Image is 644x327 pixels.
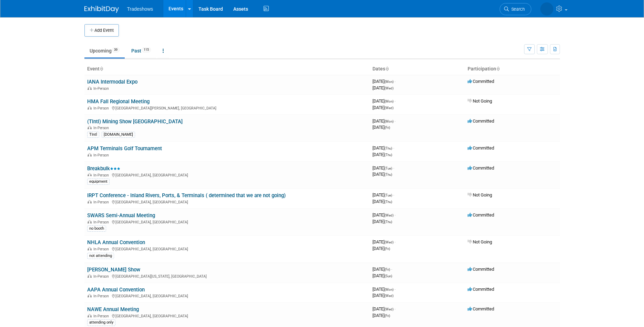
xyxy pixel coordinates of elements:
[385,193,392,197] span: (Tue)
[468,165,494,171] span: Committed
[468,306,494,311] span: Committed
[372,172,392,177] span: [DATE]
[88,86,92,90] img: In-Person Event
[385,247,390,251] span: (Fri)
[372,125,390,130] span: [DATE]
[87,313,367,318] div: [GEOGRAPHIC_DATA], [GEOGRAPHIC_DATA]
[142,47,151,52] span: 115
[127,6,153,12] span: Tradeshows
[468,239,492,244] span: Not Going
[395,79,396,84] span: -
[395,287,396,292] span: -
[468,118,494,124] span: Committed
[393,192,394,198] span: -
[87,246,367,251] div: [GEOGRAPHIC_DATA], [GEOGRAPHIC_DATA]
[372,306,396,311] span: [DATE]
[93,200,111,204] span: In-Person
[385,80,393,84] span: (Mon)
[385,294,393,298] span: (Wed)
[87,319,115,326] div: attending only
[385,126,390,129] span: (Fri)
[93,173,111,177] span: In-Person
[385,146,392,150] span: (Thu)
[88,247,92,250] img: In-Person Event
[372,267,392,272] span: [DATE]
[372,287,396,292] span: [DATE]
[395,118,396,124] span: -
[468,212,494,218] span: Committed
[87,172,367,177] div: [GEOGRAPHIC_DATA], [GEOGRAPHIC_DATA]
[385,66,389,71] a: Sort by Start Date
[391,267,392,272] span: -
[468,79,494,84] span: Committed
[93,294,111,298] span: In-Person
[385,106,393,110] span: (Wed)
[468,287,494,292] span: Committed
[509,7,525,12] span: Search
[88,126,92,129] img: In-Person Event
[93,86,111,91] span: In-Person
[87,267,140,273] a: [PERSON_NAME] Show
[93,314,111,318] span: In-Person
[372,219,392,224] span: [DATE]
[468,267,494,272] span: Committed
[372,79,396,84] span: [DATE]
[372,192,394,198] span: [DATE]
[93,153,111,157] span: In-Person
[87,132,99,138] div: TIntl
[88,200,92,203] img: In-Person Event
[540,2,553,16] img: Matlyn Lowrey
[88,153,92,156] img: In-Person Event
[88,314,92,317] img: In-Person Event
[370,63,465,75] th: Dates
[372,212,396,218] span: [DATE]
[393,165,394,171] span: -
[87,118,183,125] a: (TIntl) Mining Show [GEOGRAPHIC_DATA]
[87,105,367,110] div: [GEOGRAPHIC_DATA][PERSON_NAME], [GEOGRAPHIC_DATA]
[496,66,500,71] a: Sort by Participation Type
[87,287,145,293] a: AAPA Annual Convention
[372,273,392,278] span: [DATE]
[385,166,392,170] span: (Tue)
[93,220,111,224] span: In-Person
[385,86,393,90] span: (Wed)
[372,105,393,110] span: [DATE]
[385,268,390,271] span: (Fri)
[112,47,120,52] span: 39
[395,306,396,311] span: -
[84,44,125,57] a: Upcoming39
[385,119,393,123] span: (Mon)
[465,63,560,75] th: Participation
[93,126,111,130] span: In-Person
[84,63,370,75] th: Event
[372,199,392,204] span: [DATE]
[87,219,367,224] div: [GEOGRAPHIC_DATA], [GEOGRAPHIC_DATA]
[88,220,92,223] img: In-Person Event
[93,274,111,279] span: In-Person
[372,98,396,104] span: [DATE]
[393,145,394,151] span: -
[87,212,155,219] a: SWARS Semi-Annual Meeting
[385,240,393,244] span: (Wed)
[87,239,145,246] a: NHLA Annual Convention
[385,288,393,291] span: (Mon)
[395,98,396,104] span: -
[126,44,156,57] a: Past115
[87,145,162,152] a: APM Terminals Golf Tournament
[372,152,392,157] span: [DATE]
[385,200,392,204] span: (Thu)
[84,6,119,13] img: ExhibitDay
[84,24,119,37] button: Add Event
[87,165,120,172] a: Breakbulk
[372,313,390,318] span: [DATE]
[385,153,392,157] span: (Thu)
[372,85,393,90] span: [DATE]
[468,192,492,198] span: Not Going
[88,274,92,278] img: In-Person Event
[372,293,393,298] span: [DATE]
[87,199,367,204] div: [GEOGRAPHIC_DATA], [GEOGRAPHIC_DATA]
[385,220,392,224] span: (Thu)
[87,273,367,279] div: [GEOGRAPHIC_DATA][US_STATE], [GEOGRAPHIC_DATA]
[87,225,106,232] div: no booth
[385,173,392,176] span: (Thu)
